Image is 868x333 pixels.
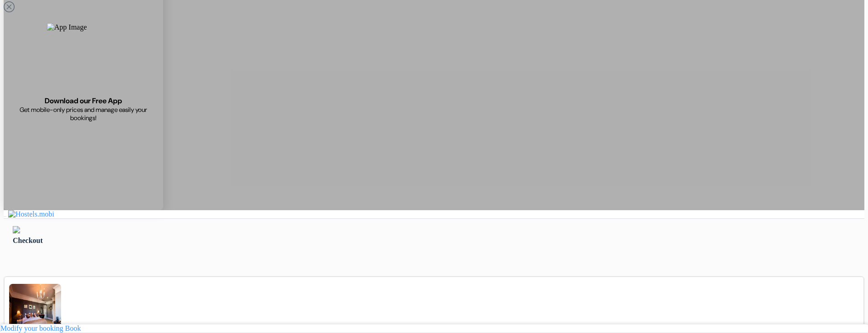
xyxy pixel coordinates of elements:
[8,210,54,218] img: Hostels.mobi
[65,324,81,332] a: Book
[13,237,43,244] span: Checkout
[0,324,63,332] a: Modify your booking
[4,1,15,12] svg: Close
[14,106,153,122] span: Get mobile-only prices and manage easily your bookings!
[45,96,122,106] span: Download our Free App
[47,23,120,96] img: App Image
[13,226,20,233] img: left_arrow.svg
